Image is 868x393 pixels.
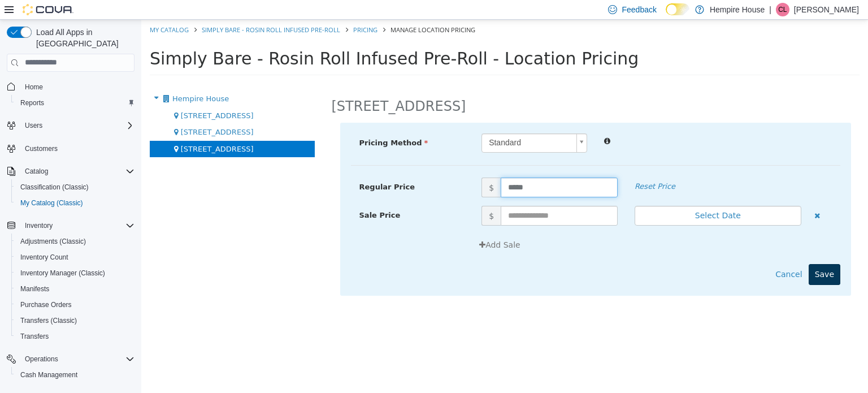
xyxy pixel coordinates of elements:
a: My Catalog (Classic) [16,196,88,210]
span: Pricing Method [218,119,287,127]
a: My Catalog [8,6,47,14]
button: Operations [20,352,63,366]
a: Simply Bare - Rosin Roll Infused Pre-Roll [60,6,199,14]
span: Regular Price [218,163,274,171]
span: Users [20,119,134,132]
span: Users [25,121,42,130]
span: Adjustments (Classic) [20,237,86,246]
span: CL [778,3,787,16]
h2: [STREET_ADDRESS] [190,78,325,96]
button: Transfers (Classic) [11,313,139,329]
span: Inventory Manager (Classic) [16,266,134,280]
span: Cash Management [16,368,134,382]
button: Transfers [11,329,139,344]
span: Operations [20,352,134,366]
a: Pricing [212,6,236,14]
a: Inventory Count [16,251,73,264]
span: Home [25,83,43,92]
a: Home [20,80,47,94]
a: Inventory Manager (Classic) [16,266,110,280]
span: Load All Apps in [GEOGRAPHIC_DATA] [32,27,134,49]
a: Reports [16,96,49,110]
a: Adjustments (Classic) [16,235,90,248]
span: My Catalog (Classic) [16,196,134,210]
span: Transfers [16,330,134,343]
span: Home [20,80,134,94]
button: Inventory Manager (Classic) [11,265,139,281]
button: Users [20,119,47,132]
span: $ [340,158,359,178]
button: Operations [2,351,139,367]
a: Purchase Orders [16,298,76,312]
span: Inventory [25,221,53,230]
p: [PERSON_NAME] [794,3,859,16]
span: [STREET_ADDRESS] [40,125,112,133]
button: Manifests [11,281,139,297]
button: Reports [11,95,139,111]
span: Manifests [20,284,49,293]
span: [STREET_ADDRESS] [40,108,112,116]
span: Operations [25,355,58,364]
img: Cova [23,4,73,15]
span: Inventory Count [20,253,68,262]
span: Catalog [20,165,134,178]
span: [STREET_ADDRESS] [40,92,112,100]
span: Classification (Classic) [20,183,89,192]
span: Transfers (Classic) [20,316,77,325]
button: Users [2,118,139,133]
span: Feedback [622,4,656,15]
button: Customers [2,140,139,157]
button: Catalog [2,163,139,179]
button: Select Date [493,186,660,206]
span: Inventory Manager (Classic) [20,269,105,278]
button: Add Sale [332,215,385,236]
span: Standard [341,114,431,132]
span: Customers [20,141,134,156]
span: Cash Management [20,370,77,379]
p: Hempire House [710,3,765,16]
span: Sale Price [218,191,259,200]
em: Reset Price [493,162,534,171]
button: Inventory Count [11,249,139,265]
span: Catalog [25,167,48,176]
a: Cash Management [16,368,82,382]
span: Reports [20,98,44,107]
button: Catalog [20,165,53,178]
button: Save [667,244,699,265]
span: Simply Bare - Rosin Roll Infused Pre-Roll - Location Pricing [8,29,497,49]
button: Classification (Classic) [11,179,139,195]
button: Cash Management [11,367,139,383]
span: Hempire House [31,75,88,83]
a: Transfers [16,330,53,343]
button: Inventory [20,219,57,232]
span: Manifests [16,282,134,296]
button: Cancel [628,244,667,265]
button: Inventory [2,218,139,234]
input: Dark Mode [666,3,689,15]
a: Classification (Classic) [16,180,93,194]
button: Home [2,79,139,95]
a: Customers [20,142,62,156]
span: Purchase Orders [20,300,72,309]
span: Purchase Orders [16,298,134,312]
button: Adjustments (Classic) [11,234,139,249]
button: My Catalog (Classic) [11,195,139,211]
button: Purchase Orders [11,297,139,313]
a: Standard [340,114,446,133]
span: Inventory Count [16,251,134,264]
span: Reports [16,96,134,110]
span: My Catalog (Classic) [20,198,83,208]
span: Adjustments (Classic) [16,235,134,248]
a: Manifests [16,282,54,296]
span: Manage Location Pricing [249,6,334,14]
span: Classification (Classic) [16,180,134,194]
span: $ [340,186,359,206]
a: Transfers (Classic) [16,314,81,327]
span: Dark Mode [666,15,666,16]
span: Transfers (Classic) [16,314,134,327]
span: Customers [25,144,58,153]
div: Chris Lochan [776,3,789,16]
span: Transfers [20,332,49,341]
span: Inventory [20,219,134,232]
p: | [769,3,771,16]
